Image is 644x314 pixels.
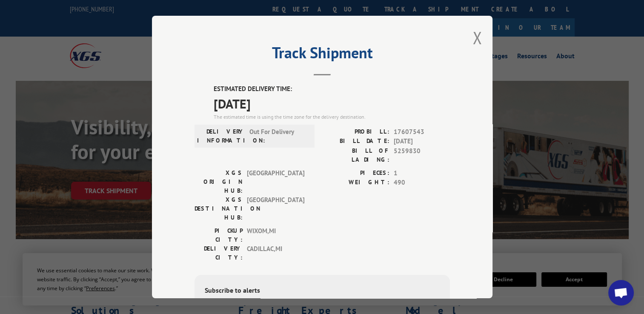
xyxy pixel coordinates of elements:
[214,94,450,113] span: [DATE]
[195,47,450,63] h2: Track Shipment
[249,127,307,145] span: Out For Delivery
[394,168,450,178] span: 1
[322,168,389,178] label: PIECES:
[472,26,482,49] button: Close modal
[394,127,450,137] span: 17607543
[195,244,243,262] label: DELIVERY CITY:
[247,244,304,262] span: CADILLAC , MI
[214,84,450,94] label: ESTIMATED DELIVERY TIME:
[197,127,245,145] label: DELIVERY INFORMATION:
[394,146,450,164] span: 5259830
[608,280,634,305] div: Open chat
[322,178,389,188] label: WEIGHT:
[322,146,389,164] label: BILL OF LADING:
[247,195,304,222] span: [GEOGRAPHIC_DATA]
[247,168,304,195] span: [GEOGRAPHIC_DATA]
[322,127,389,137] label: PROBILL:
[247,226,304,244] span: WIXOM , MI
[195,168,243,195] label: XGS ORIGIN HUB:
[394,178,450,188] span: 490
[195,195,243,222] label: XGS DESTINATION HUB:
[394,137,450,146] span: [DATE]
[205,285,440,297] div: Subscribe to alerts
[195,226,243,244] label: PICKUP CITY:
[322,137,389,146] label: BILL DATE:
[214,113,450,120] div: The estimated time is using the time zone for the delivery destination.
